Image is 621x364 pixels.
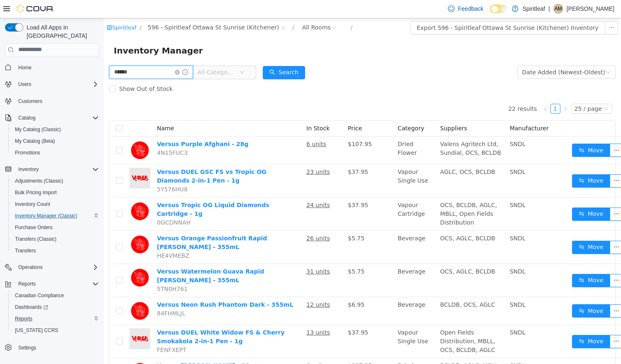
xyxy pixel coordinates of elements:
[12,211,99,221] span: Inventory Manager (Classic)
[404,86,433,95] li: 22 results
[244,150,264,157] span: $37.95
[12,234,99,244] span: Transfers (Classic)
[490,13,491,14] span: Dark Mode
[15,62,99,73] span: Home
[12,291,99,300] span: Canadian Compliance
[447,86,456,95] a: 1
[26,216,46,237] img: Versus Orange Passionfruit Rapid Seltzer - 355mL hero shot
[336,250,391,257] span: OCS, AGLC, BCLDB
[36,6,37,12] span: /
[247,6,249,12] span: /
[8,187,102,198] button: Bulk Pricing Import
[336,183,393,208] span: OCS, BCLDB, AGLC, MBLL, Open Fields Distribution
[12,125,64,134] a: My Catalog (Classic)
[10,26,104,39] span: Inventory Manager
[506,317,519,330] button: icon: ellipsis
[406,150,422,157] span: SNDL
[244,283,261,290] span: $6.95
[26,122,46,142] img: Versus Purple Afghani - 28g hero shot
[18,166,39,173] span: Inventory
[553,4,563,14] div: Amir M
[2,261,102,273] button: Operations
[406,183,422,190] span: SNDL
[468,256,506,269] button: icon: swapMove
[18,264,43,271] span: Operations
[18,115,35,121] span: Catalog
[502,51,507,57] i: icon: down
[15,126,61,133] span: My Catalog (Classic)
[53,234,86,241] span: HE4VMEBZ
[53,122,145,129] a: Versus Purple Afghani - 28g
[2,61,102,73] button: Home
[244,107,258,113] span: Price
[291,118,333,146] td: Dried Flower
[291,279,333,307] td: Beverage
[12,291,67,300] a: Canadian Compliance
[501,3,514,16] button: icon: ellipsis
[18,281,36,287] span: Reports
[8,245,102,257] button: Transfers
[336,217,391,223] span: OCS, AGLC, BCLDB
[468,286,506,299] button: icon: swapMove
[291,213,333,246] td: Beverage
[203,183,226,190] u: 24 units
[506,222,519,236] button: icon: ellipsis
[15,63,35,73] a: Home
[406,122,422,129] span: SNDL
[447,86,457,95] li: 1
[12,188,99,198] span: Bulk Pricing Import
[15,327,58,334] span: [US_STATE] CCRS
[12,314,99,324] span: Reports
[15,201,50,208] span: Inventory Count
[53,328,83,335] span: FENFXEPT
[506,256,519,269] button: icon: ellipsis
[94,50,132,58] span: All Categories
[500,88,505,94] i: icon: down
[26,343,46,364] img: Versus Bubba Kush - 28g hero shot
[3,7,8,12] i: icon: shop
[18,344,36,351] span: Settings
[468,189,506,203] button: icon: swapMove
[12,314,36,324] a: Reports
[12,325,99,335] span: Washington CCRS
[15,304,48,310] span: Dashboards
[53,201,87,208] span: 0GCDNNAH
[17,5,54,13] img: Cova
[203,283,226,290] u: 12 units
[2,341,102,353] button: Settings
[458,5,483,13] span: Feedback
[203,122,222,129] u: 6 units
[15,262,99,272] span: Operations
[291,179,333,213] td: Vapour Cartridge
[15,79,99,89] span: Users
[15,178,63,184] span: Adjustments (Classic)
[244,217,261,223] span: $5.75
[188,6,190,12] span: /
[53,344,150,351] a: Versus [PERSON_NAME] - 28g
[8,290,102,301] button: Canadian Compliance
[12,148,44,158] a: Promotions
[12,188,60,198] a: Bulk Pricing Import
[2,278,102,290] button: Reports
[12,211,81,221] a: Inventory Manager (Classic)
[15,113,99,123] span: Catalog
[406,311,422,318] span: SNDL
[12,234,60,244] a: Transfers (Classic)
[53,283,190,290] a: Versus Neon Rush Phantom Dark - 355mL
[203,344,222,351] u: 6 units
[336,283,391,290] span: BCLDB, OCS, AGLC
[159,48,201,61] button: icon: searchSearch
[555,4,562,14] span: AM
[291,246,333,279] td: Beverage
[15,315,32,322] span: Reports
[15,96,99,106] span: Customers
[12,199,99,209] span: Inventory Count
[15,189,57,196] span: Bulk Pricing Import
[53,267,84,274] span: 5TN0H761
[548,4,550,14] p: |
[523,4,545,14] p: Spiritleaf
[12,176,99,186] span: Adjustments (Classic)
[15,149,40,156] span: Promotions
[468,125,506,139] button: icon: swapMove
[12,125,99,134] span: My Catalog (Classic)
